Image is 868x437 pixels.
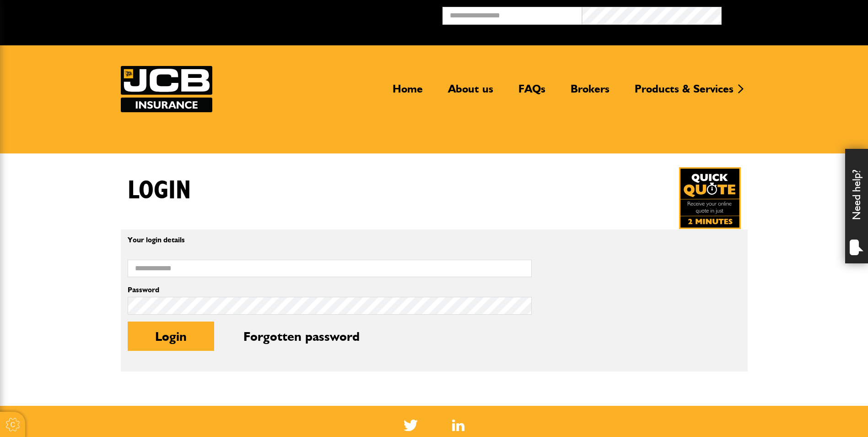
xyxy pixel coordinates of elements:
[722,7,861,21] button: Broker Login
[679,167,741,229] a: Get your insurance quote in just 2-minutes
[404,420,418,431] img: Twitter
[679,167,741,229] img: Quick Quote
[441,82,500,103] a: About us
[564,82,616,103] a: Brokers
[121,66,212,112] a: JCB Insurance Services
[128,322,214,351] button: Login
[512,82,552,103] a: FAQs
[628,82,740,103] a: Products & Services
[452,420,464,431] a: LinkedIn
[216,322,387,351] button: Forgotten password
[128,236,532,244] p: Your login details
[452,420,464,431] img: Linked In
[128,175,191,206] h1: Login
[121,66,212,112] img: JCB Insurance Services logo
[845,149,868,263] div: Need help?
[128,286,532,294] label: Password
[386,82,430,103] a: Home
